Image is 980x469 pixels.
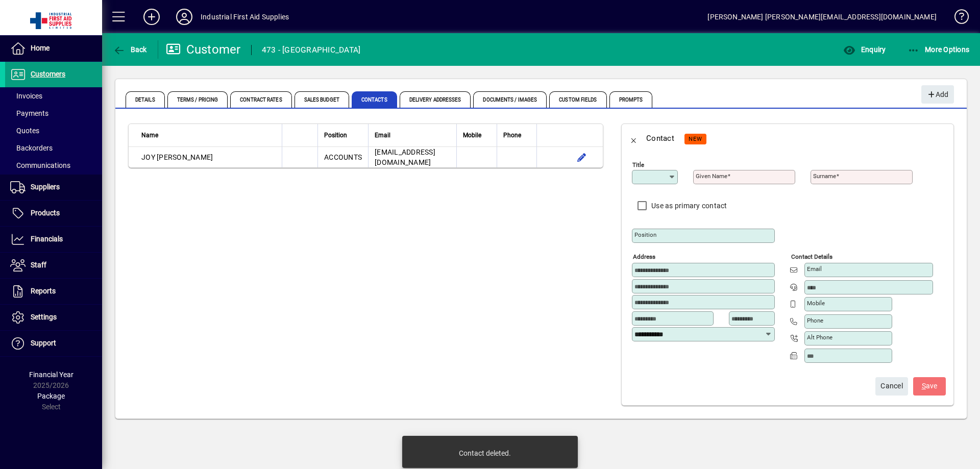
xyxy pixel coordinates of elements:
span: Phone [503,130,521,141]
span: Sales Budget [295,91,349,108]
div: Contact [646,130,674,146]
a: Suppliers [5,175,102,200]
mat-label: Phone [807,317,823,324]
span: Enquiry [843,45,886,54]
div: 473 - [GEOGRAPHIC_DATA] [262,42,361,58]
span: Back [113,45,147,54]
span: Contacts [352,91,397,108]
button: Save [913,377,946,396]
a: Communications [5,157,102,174]
a: Backorders [5,139,102,157]
label: Use as primary contact [649,201,727,211]
a: Payments [5,105,102,122]
span: Products [31,209,60,217]
div: Contact deleted. [459,448,511,458]
span: Details [126,91,165,108]
span: Email [375,130,390,141]
div: Position [324,130,362,141]
a: Financials [5,227,102,252]
span: Add [926,86,948,103]
span: Name [141,130,158,141]
span: Custom Fields [549,91,606,108]
a: Support [5,331,102,356]
a: Staff [5,253,102,278]
mat-label: Surname [813,172,836,180]
td: ACCOUNTS [317,147,368,167]
a: Invoices [5,87,102,105]
span: Terms / Pricing [167,91,228,108]
a: Knowledge Base [947,2,967,35]
span: Quotes [10,127,39,135]
mat-label: Given name [696,172,727,180]
button: Profile [168,8,201,26]
mat-label: Title [632,161,644,168]
span: Reports [31,287,56,295]
span: Cancel [880,378,903,394]
span: Backorders [10,144,53,152]
span: More Options [908,45,970,54]
div: Industrial First Aid Supplies [201,9,289,25]
span: Position [324,130,347,141]
div: [PERSON_NAME] [PERSON_NAME][EMAIL_ADDRESS][DOMAIN_NAME] [707,9,937,25]
a: Quotes [5,122,102,139]
button: Cancel [875,377,908,396]
span: Payments [10,109,48,117]
div: Phone [503,130,530,141]
span: Prompts [609,91,653,108]
button: Back [622,126,646,151]
button: Back [110,40,150,59]
span: Documents / Images [473,91,547,108]
span: Communications [10,161,70,169]
span: Home [31,44,50,52]
span: Settings [31,313,57,321]
span: Mobile [463,130,481,141]
a: Settings [5,305,102,330]
span: Invoices [10,92,42,100]
span: [PERSON_NAME] [157,153,213,161]
span: ave [922,378,938,394]
div: Mobile [463,130,491,141]
span: Delivery Addresses [400,91,471,108]
span: JOY [141,153,155,161]
span: Contract Rates [230,91,291,108]
span: S [922,382,926,390]
button: Enquiry [841,40,888,59]
a: Products [5,201,102,226]
button: More Options [905,40,972,59]
span: Staff [31,261,46,269]
span: Financial Year [29,371,73,379]
app-page-header-button: Back [102,40,158,59]
span: NEW [689,136,702,142]
mat-label: Email [807,265,822,273]
mat-label: Position [634,231,656,238]
span: Package [37,392,65,400]
button: Add [135,8,168,26]
span: Customers [31,70,65,78]
span: [EMAIL_ADDRESS][DOMAIN_NAME] [375,148,435,166]
span: Support [31,339,56,347]
div: Email [375,130,450,141]
a: Reports [5,279,102,304]
button: Add [921,85,954,104]
span: Financials [31,235,63,243]
span: Suppliers [31,183,60,191]
mat-label: Mobile [807,300,825,307]
a: Home [5,36,102,61]
div: Customer [166,41,241,58]
mat-label: Alt Phone [807,334,832,341]
div: Name [141,130,276,141]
